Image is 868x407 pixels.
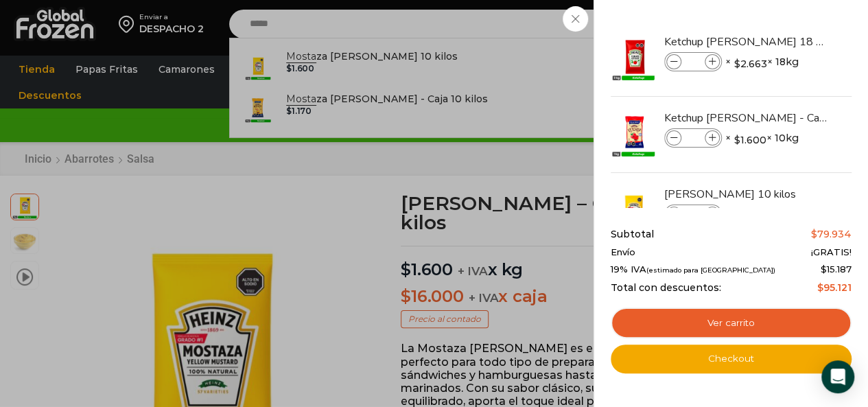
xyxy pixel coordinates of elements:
a: Ketchup [PERSON_NAME] - Caja 10 kilos [664,111,828,126]
input: Product quantity [683,54,703,69]
span: $ [821,264,827,275]
span: $ [734,57,740,71]
a: Ver carrito [611,307,852,339]
span: 19% IVA [611,264,775,275]
bdi: 79.934 [811,228,852,240]
a: Checkout [611,345,852,373]
bdi: 95.121 [817,281,852,294]
bdi: 1.600 [734,133,766,147]
bdi: 2.663 [734,57,767,71]
span: $ [734,133,740,147]
a: Ketchup [PERSON_NAME] 18 kilos [664,34,828,49]
div: Open Intercom Messenger [821,360,854,393]
input: Product quantity [683,130,703,146]
span: × × 10kg [725,128,799,148]
span: $ [811,228,817,240]
span: Subtotal [611,229,654,240]
span: $ [817,281,823,294]
a: [PERSON_NAME] 10 kilos [664,187,828,202]
span: × × 18kg [725,52,799,71]
input: Product quantity [683,207,703,222]
span: ¡GRATIS! [811,247,852,258]
span: × × 10kg [725,205,799,224]
span: 15.187 [821,264,852,275]
small: (estimado para [GEOGRAPHIC_DATA]) [646,266,775,274]
span: Envío [611,247,635,258]
span: Total con descuentos: [611,282,721,294]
